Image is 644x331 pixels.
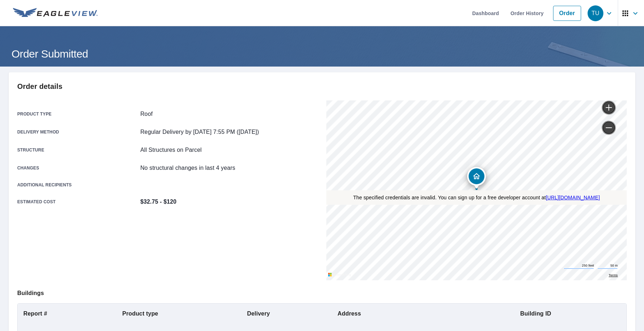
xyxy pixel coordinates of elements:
[140,128,259,136] p: Regular Delivery by [DATE] 7:55 PM ([DATE])
[17,146,137,154] p: Structure
[602,121,616,135] a: Current Level 17, Zoom Out
[17,182,137,188] p: Additional recipients
[17,164,137,172] p: Changes
[140,164,235,172] p: No structural changes in last 4 years
[18,304,116,324] th: Report #
[17,280,627,303] p: Buildings
[17,128,137,136] p: Delivery method
[140,146,202,154] p: All Structures on Parcel
[602,100,616,115] a: Current Level 17, Zoom In
[17,81,627,92] p: Order details
[326,190,627,205] div: The specified credentials are invalid. You can sign up for a free developer account at
[241,304,332,324] th: Delivery
[553,6,581,21] a: Order
[116,304,241,324] th: Product type
[17,110,137,118] p: Product type
[514,304,626,324] th: Building ID
[467,167,486,189] div: Dropped pin, building 1, Residential property, 812 E Grove St Bloomington, IL 61701
[546,195,600,200] a: [URL][DOMAIN_NAME]
[140,110,152,118] p: Roof
[609,273,618,278] a: Terms
[140,198,176,206] p: $32.75 - $120
[588,5,603,21] div: TU
[326,190,627,205] div: The specified credentials are invalid. You can sign up for a free developer account at http://www...
[13,8,98,19] img: EV Logo
[17,198,137,206] p: Estimated cost
[9,46,635,61] h1: Order Submitted
[332,304,514,324] th: Address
